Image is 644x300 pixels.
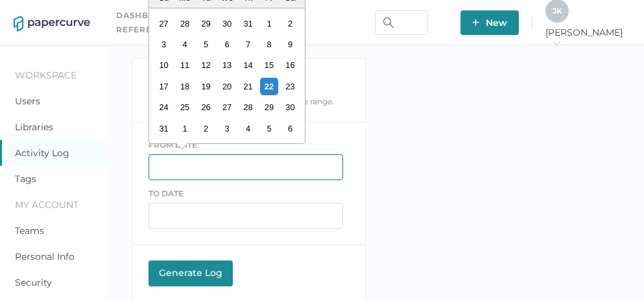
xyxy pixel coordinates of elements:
[218,15,235,32] div: Choose Wednesday, July 30th, 2025
[15,95,40,107] a: Users
[383,17,394,28] img: search.bf03fe8b.svg
[155,98,173,116] div: Choose Sunday, August 24th, 2025
[218,98,235,116] div: Choose Wednesday, August 27th, 2025
[15,277,52,288] a: Security
[260,78,278,95] div: Choose Friday, August 22nd, 2025
[239,36,256,53] div: Choose Thursday, August 7th, 2025
[218,120,235,137] div: Choose Wednesday, September 3rd, 2025
[176,120,193,137] div: Choose Monday, September 1st, 2025
[260,56,278,74] div: Choose Friday, August 15th, 2025
[15,225,44,237] a: Teams
[197,56,214,74] div: Choose Tuesday, August 12th, 2025
[260,98,278,116] div: Choose Friday, August 29th, 2025
[218,36,235,53] div: Choose Wednesday, August 6th, 2025
[197,78,214,95] div: Choose Tuesday, August 19th, 2025
[176,15,193,32] div: Choose Monday, July 28th, 2025
[239,98,256,116] div: Choose Thursday, August 28th, 2025
[545,27,630,50] span: [PERSON_NAME]
[239,15,256,32] div: Choose Thursday, July 31st, 2025
[218,56,235,74] div: Choose Wednesday, August 13th, 2025
[176,98,193,116] div: Choose Monday, August 25th, 2025
[155,36,173,53] div: Choose Sunday, August 3rd, 2025
[155,15,173,32] div: Choose Sunday, July 27th, 2025
[15,121,53,133] a: Libraries
[218,78,235,95] div: Choose Wednesday, August 20th, 2025
[281,98,298,116] div: Choose Saturday, August 30th, 2025
[197,36,214,53] div: Choose Tuesday, August 5th, 2025
[155,120,173,137] div: Choose Sunday, August 31st, 2025
[460,10,519,35] button: New
[552,39,561,48] i: arrow_right
[176,36,193,53] div: Choose Monday, August 4th, 2025
[281,56,298,74] div: Choose Saturday, August 16th, 2025
[375,10,428,35] input: Search Workspace
[155,267,226,279] div: Generate Log
[260,15,278,32] div: Choose Friday, August 1st, 2025
[176,78,193,95] div: Choose Monday, August 18th, 2025
[472,10,507,35] span: New
[197,15,214,32] div: Choose Tuesday, July 29th, 2025
[14,16,90,32] img: papercurve-logo-colour.7244d18c.svg
[239,56,256,74] div: Choose Thursday, August 14th, 2025
[239,120,256,137] div: Choose Thursday, September 4th, 2025
[197,120,214,137] div: Choose Tuesday, September 2nd, 2025
[155,78,173,95] div: Choose Sunday, August 17th, 2025
[116,8,175,23] a: Dashboard
[15,173,36,185] a: Tags
[15,251,75,262] a: Personal Info
[472,19,479,26] img: plus-white.e19ec114.svg
[281,120,298,137] div: Choose Saturday, September 6th, 2025
[553,6,562,16] span: J K
[260,36,278,53] div: Choose Friday, August 8th, 2025
[149,260,233,286] button: Generate Log
[281,78,298,95] div: Choose Saturday, August 23rd, 2025
[155,56,173,74] div: Choose Sunday, August 10th, 2025
[260,120,278,137] div: Choose Friday, September 5th, 2025
[149,189,184,198] span: TO DATE
[15,147,69,159] a: Activity Log
[281,36,298,53] div: Choose Saturday, August 9th, 2025
[153,13,300,139] div: month 2025-08
[197,98,214,116] div: Choose Tuesday, August 26th, 2025
[239,78,256,95] div: Choose Thursday, August 21st, 2025
[116,23,176,37] a: References
[281,15,298,32] div: Choose Saturday, August 2nd, 2025
[176,56,193,74] div: Choose Monday, August 11th, 2025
